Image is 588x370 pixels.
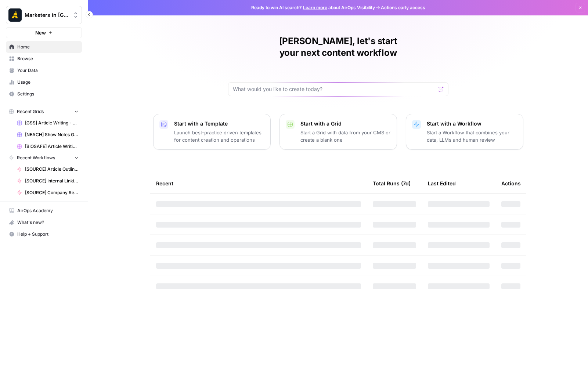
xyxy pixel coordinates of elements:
[174,120,264,127] p: Start with a Template
[6,41,82,53] a: Home
[427,120,517,127] p: Start with a Workflow
[8,8,22,22] img: Marketers in Demand Logo
[233,86,435,93] input: What would you like to create today?
[25,189,79,196] span: [SOURCE] Company Research
[14,117,82,129] a: [GSS] Article Writing - Keyword-Driven Articles Grid
[6,76,82,88] a: Usage
[35,29,46,36] span: New
[25,178,79,184] span: [SOURCE] Internal Linking
[17,55,79,62] span: Browse
[25,166,79,173] span: [SOURCE] Article Outline - Transcript-Driven Articles
[17,67,79,74] span: Your Data
[427,129,517,144] p: Start a Workflow that combines your data, LLMs and human review
[17,207,79,214] span: AirOps Academy
[381,4,425,11] span: Actions early access
[300,120,391,127] p: Start with a Grid
[428,173,456,193] div: Last Edited
[6,217,82,228] div: What's new?
[6,53,82,65] a: Browse
[251,4,375,11] span: Ready to win AI search? about AirOps Visibility
[303,5,327,10] a: Learn more
[6,6,82,24] button: Workspace: Marketers in Demand
[6,205,82,217] a: AirOps Academy
[6,27,82,38] button: New
[174,129,264,144] p: Launch best-practice driven templates for content creation and operations
[14,187,82,199] a: [SOURCE] Company Research
[156,173,361,193] div: Recent
[6,88,82,100] a: Settings
[25,143,79,150] span: [BIOSAFE] Article Writing-Transcript-Driven Article Grid
[17,108,44,115] span: Recent Grids
[406,114,523,150] button: Start with a WorkflowStart a Workflow that combines your data, LLMs and human review
[14,141,82,152] a: [BIOSAFE] Article Writing-Transcript-Driven Article Grid
[17,91,79,97] span: Settings
[6,106,82,117] button: Recent Grids
[279,114,397,150] button: Start with a GridStart a Grid with data from your CMS or create a blank one
[501,173,521,193] div: Actions
[6,217,82,228] button: What's new?
[228,35,448,59] h1: [PERSON_NAME], let's start your next content workflow
[6,228,82,240] button: Help + Support
[17,155,55,161] span: Recent Workflows
[373,173,411,193] div: Total Runs (7d)
[6,65,82,76] a: Your Data
[6,152,82,163] button: Recent Workflows
[17,44,79,50] span: Home
[25,120,79,126] span: [GSS] Article Writing - Keyword-Driven Articles Grid
[17,79,79,86] span: Usage
[14,175,82,187] a: [SOURCE] Internal Linking
[153,114,271,150] button: Start with a TemplateLaunch best-practice driven templates for content creation and operations
[25,11,69,19] span: Marketers in [GEOGRAPHIC_DATA]
[14,129,82,141] a: [NEACH] Show Notes Grid
[17,231,79,237] span: Help + Support
[14,163,82,175] a: [SOURCE] Article Outline - Transcript-Driven Articles
[25,131,79,138] span: [NEACH] Show Notes Grid
[300,129,391,144] p: Start a Grid with data from your CMS or create a blank one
